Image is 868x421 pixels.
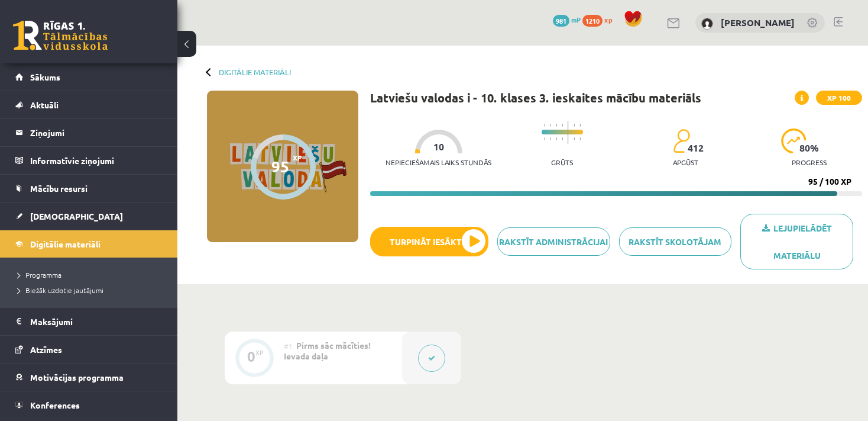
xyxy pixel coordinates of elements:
[18,270,61,279] span: Programma
[271,158,289,175] div: 95
[550,124,551,127] img: icon-short-line-57e1e144782c952c97e751825c79c345078a6d821885a25fce030b3d8c18986b.svg
[247,351,255,362] div: 0
[219,68,291,76] a: Digitālie materiāli
[721,17,795,28] a: [PERSON_NAME]
[30,99,59,110] span: Aktuāli
[284,341,293,351] span: #1
[15,336,163,363] a: Atzīmes
[30,72,60,82] span: Sākums
[497,227,610,256] a: Rakstīt administrācijai
[799,143,820,153] span: 80 %
[255,349,264,356] div: XP
[553,15,581,24] a: 981 mP
[574,124,575,127] img: icon-short-line-57e1e144782c952c97e751825c79c345078a6d821885a25fce030b3d8c18986b.svg
[13,21,108,50] a: Rīgas 1. Tālmācības vidusskola
[673,128,690,153] img: students-c634bb4e5e11cddfef0936a35e636f08e4e9abd3cc4e673bd6f9a4125e45ecb1.svg
[556,124,557,127] img: icon-short-line-57e1e144782c952c97e751825c79c345078a6d821885a25fce030b3d8c18986b.svg
[30,211,123,221] span: [DEMOGRAPHIC_DATA]
[15,391,163,419] a: Konferences
[544,124,545,127] img: icon-short-line-57e1e144782c952c97e751825c79c345078a6d821885a25fce030b3d8c18986b.svg
[293,153,302,162] span: XP
[544,137,545,140] img: icon-short-line-57e1e144782c952c97e751825c79c345078a6d821885a25fce030b3d8c18986b.svg
[30,400,80,410] span: Konferences
[30,147,163,174] legend: Informatīvie ziņojumi
[30,308,163,335] legend: Maksājumi
[30,239,101,249] span: Digitālie materiāli
[562,137,563,140] img: icon-short-line-57e1e144782c952c97e751825c79c345078a6d821885a25fce030b3d8c18986b.svg
[15,63,163,91] a: Sākums
[579,137,581,140] img: icon-short-line-57e1e144782c952c97e751825c79c345078a6d821885a25fce030b3d8c18986b.svg
[619,227,732,256] a: Rakstīt skolotājam
[30,183,88,194] span: Mācību resursi
[673,158,698,166] p: apgūst
[15,91,163,118] a: Aktuāli
[571,15,581,24] span: mP
[15,364,163,391] a: Motivācijas programma
[15,203,163,230] a: [DEMOGRAPHIC_DATA]
[740,214,853,269] a: Lejupielādēt materiālu
[781,128,807,153] img: icon-progress-161ccf0a02000e728c5f80fcf4c31c7af3da0e1684b2b1d7c360e028c24a22f1.svg
[18,269,166,280] a: Programma
[562,124,563,127] img: icon-short-line-57e1e144782c952c97e751825c79c345078a6d821885a25fce030b3d8c18986b.svg
[582,15,618,24] a: 1210 xp
[553,15,569,27] span: 981
[688,143,704,153] span: 412
[15,119,163,146] a: Ziņojumi
[604,15,612,24] span: xp
[18,285,166,295] a: Biežāk uzdotie jautājumi
[556,137,557,140] img: icon-short-line-57e1e144782c952c97e751825c79c345078a6d821885a25fce030b3d8c18986b.svg
[15,308,163,335] a: Maksājumi
[370,91,701,105] h1: Latviešu valodas i - 10. klases 3. ieskaites mācību materiāls
[582,15,603,27] span: 1210
[15,230,163,258] a: Digitālie materiāli
[579,124,581,127] img: icon-short-line-57e1e144782c952c97e751825c79c345078a6d821885a25fce030b3d8c18986b.svg
[433,142,444,152] span: 10
[792,158,827,166] p: progress
[370,227,488,256] button: Turpināt iesākto
[30,119,163,146] legend: Ziņojumi
[18,285,103,295] span: Biežāk uzdotie jautājumi
[386,158,491,166] p: Nepieciešamais laiks stundās
[574,137,575,140] img: icon-short-line-57e1e144782c952c97e751825c79c345078a6d821885a25fce030b3d8c18986b.svg
[816,91,862,105] span: XP 100
[15,175,163,202] a: Mācību resursi
[15,147,163,174] a: Informatīvie ziņojumi
[568,121,569,144] img: icon-long-line-d9ea69661e0d244f92f715978eff75569469978d946b2353a9bb055b3ed8787d.svg
[550,137,551,140] img: icon-short-line-57e1e144782c952c97e751825c79c345078a6d821885a25fce030b3d8c18986b.svg
[701,18,713,30] img: Zenta Viktorija Amoliņa
[284,340,371,361] span: Pirms sāc mācīties! Ievada daļa
[30,372,124,383] span: Motivācijas programma
[551,158,573,166] p: Grūts
[30,344,62,355] span: Atzīmes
